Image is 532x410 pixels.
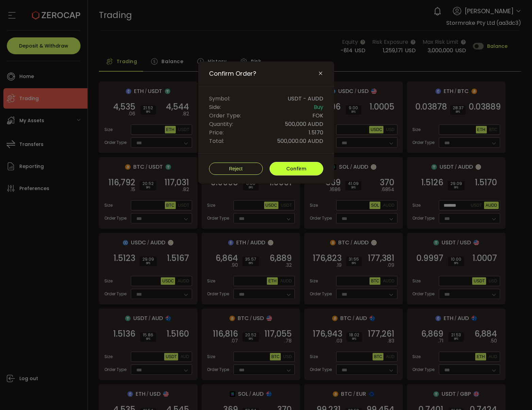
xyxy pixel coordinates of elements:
[288,94,323,103] span: USDT - AUDD
[209,163,263,175] button: Reject
[209,103,221,111] span: Side:
[209,137,224,145] span: Total:
[285,120,323,128] span: 500,000 AUDD
[309,128,323,137] span: 1.5170
[209,120,233,128] span: Quantity:
[209,70,256,78] span: Confirm Order?
[314,103,323,111] span: Buy
[209,94,230,103] span: Symbol:
[209,128,224,137] span: Price:
[451,337,532,410] iframe: Chat Widget
[198,61,334,184] div: Confirm Order?
[312,111,323,120] span: FOK
[209,111,241,120] span: Order Type:
[277,137,323,145] span: 500,000.00 AUDD
[270,162,323,175] button: Confirm
[229,166,243,171] span: Reject
[286,165,306,172] span: Confirm
[318,71,323,77] button: Close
